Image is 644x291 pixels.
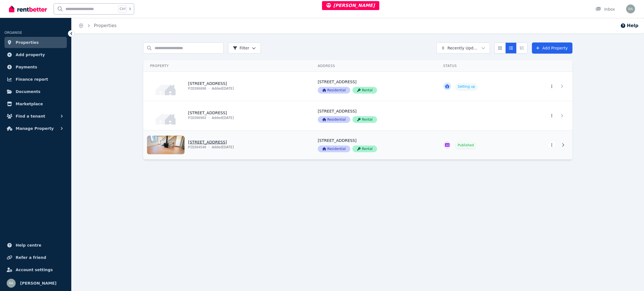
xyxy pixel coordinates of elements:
[4,98,67,109] a: Marketplace
[16,64,37,70] span: Payments
[505,42,517,54] button: Compact list view
[94,23,117,28] a: Properties
[228,42,261,54] button: Filter
[4,252,67,263] a: Refer a friend
[16,51,45,58] span: Add property
[4,123,67,134] button: Manage Property
[548,112,556,119] button: More options
[143,60,311,72] th: Property
[16,254,46,261] span: Refer a friend
[20,280,56,287] span: [PERSON_NAME]
[311,130,437,159] a: View details for 20 Yallambee Rd, Berowra
[9,5,47,13] img: RentBetter
[16,76,48,83] span: Finance report
[16,39,39,46] span: Properties
[626,4,635,13] img: Rochelle Alvarez
[311,72,437,101] a: View details for 4/15-17 Woonona Ave, Wahroonga
[494,42,506,54] button: Card view
[311,60,437,72] th: Address
[518,101,572,130] a: View details for 15 Bellevue St, Chatswood West
[72,18,123,34] nav: Breadcrumb
[16,242,41,249] span: Help centre
[620,22,638,29] button: Help
[4,74,67,85] a: Finance report
[448,45,479,51] span: Recently Updated
[518,72,572,101] a: View details for 4/15-17 Woonona Ave, Wahroonga
[548,142,556,148] button: More options
[326,3,375,8] span: [PERSON_NAME]
[4,264,67,275] a: Account settings
[4,61,67,73] a: Payments
[595,6,615,12] div: Inbox
[129,7,131,11] span: k
[437,101,518,130] a: View details for 15 Bellevue St, Chatswood West
[532,42,572,54] a: Add Property
[518,130,572,159] a: View details for 20 Yallambee Rd, Berowra
[143,101,311,130] a: View details for 15 Bellevue St, Chatswood West
[4,240,67,251] a: Help centre
[233,45,249,51] span: Filter
[16,113,45,120] span: Find a tenant
[16,88,41,95] span: Documents
[4,31,22,35] span: ORGANISE
[494,42,527,54] div: View options
[143,130,311,159] a: View details for 20 Yallambee Rd, Berowra
[16,125,54,132] span: Manage Property
[4,37,67,48] a: Properties
[436,42,490,54] button: Recently Updated
[16,266,53,273] span: Account settings
[118,5,127,13] span: Ctrl
[4,86,67,97] a: Documents
[311,101,437,130] a: View details for 15 Bellevue St, Chatswood West
[437,130,518,159] a: View details for 20 Yallambee Rd, Berowra
[437,72,518,101] a: View details for 4/15-17 Woonona Ave, Wahroonga
[516,42,527,54] button: Expanded list view
[4,111,67,122] button: Find a tenant
[143,72,311,101] a: View details for 4/15-17 Woonona Ave, Wahroonga
[4,49,67,60] a: Add property
[7,279,16,288] img: Rochelle Alvarez
[16,101,43,107] span: Marketplace
[437,60,518,72] th: Status
[548,83,556,90] button: More options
